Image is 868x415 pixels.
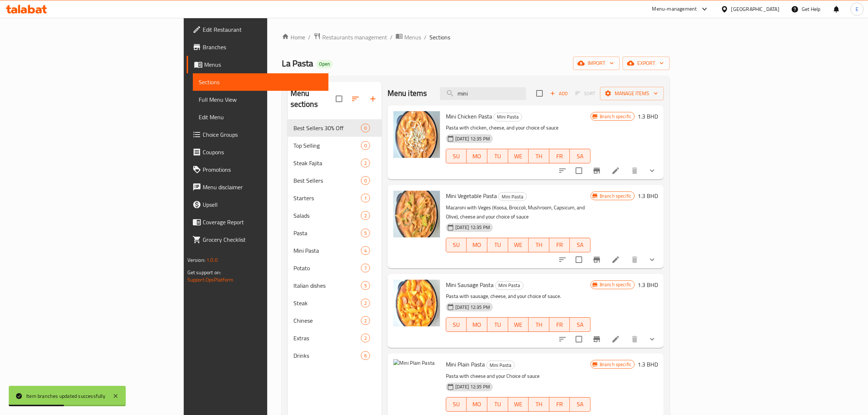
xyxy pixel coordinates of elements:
div: Menu-management [652,5,697,13]
h6: 1.3 BHD [638,280,658,290]
span: Mini Pasta [495,281,523,290]
span: Sections [429,33,450,42]
h6: 1.3 BHD [638,111,658,121]
button: SU [446,149,467,163]
div: items [361,194,370,202]
div: Drinks6 [288,347,382,364]
span: 1.0.0 [206,255,218,265]
span: SU [449,399,464,410]
span: MO [470,319,484,330]
div: items [361,159,370,167]
button: FR [549,397,570,412]
span: Add [549,89,569,98]
div: items [361,211,370,220]
a: Edit menu item [611,166,620,175]
div: Chinese2 [288,312,382,329]
span: Best Sellers [293,176,361,185]
span: Pasta [293,229,361,237]
span: 1 [361,195,370,202]
button: WE [508,397,529,412]
div: items [361,334,370,342]
span: Promotions [203,165,323,174]
span: Select section [532,86,547,101]
span: 0 [361,142,370,149]
span: SA [573,399,588,410]
span: 2 [361,335,370,342]
a: Coupons [187,143,329,161]
button: import [573,57,620,70]
span: FR [552,319,567,330]
span: TH [532,240,546,250]
div: items [361,264,370,272]
span: Top Selling [293,141,361,150]
a: Promotions [187,161,329,178]
div: Mini Pasta [495,281,523,290]
span: TU [490,240,505,250]
p: Pasta with chicken, cheese, and your choice of sauce [446,123,591,132]
span: Steak [293,299,361,307]
span: Steak Fajita [293,159,361,167]
button: SA [570,397,591,412]
div: Steak Fajita2 [288,154,382,172]
span: Mini Plain Pasta [446,359,485,370]
button: SA [570,317,591,332]
p: Pasta with cheese and your Choice of sauce [446,372,591,381]
button: Add [547,88,571,99]
span: MO [470,151,484,162]
span: Choice Groups [203,130,323,139]
span: Branches [203,43,323,51]
span: SA [573,151,588,162]
a: Edit Restaurant [187,21,329,38]
div: [GEOGRAPHIC_DATA] [731,5,779,13]
span: Add item [547,88,571,99]
button: SU [446,238,467,252]
span: TH [532,319,546,330]
span: Extras [293,334,361,342]
span: Branch specific [597,281,634,288]
button: FR [549,238,570,252]
div: Starters1 [288,189,382,207]
button: delete [626,162,643,179]
svg: Show Choices [648,335,657,344]
button: TH [529,238,549,252]
span: Italian dishes [293,281,361,290]
div: items [361,351,370,360]
button: WE [508,238,529,252]
h2: Menu items [388,88,427,99]
div: items [361,299,370,307]
span: SU [449,151,464,162]
span: WE [511,319,526,330]
span: FR [552,399,567,410]
button: SU [446,317,467,332]
a: Menus [187,56,329,73]
span: 6 [361,352,370,359]
span: MO [470,399,484,410]
span: SA [573,319,588,330]
a: Choice Groups [187,126,329,143]
span: Select to update [571,252,587,267]
button: Add section [364,90,382,108]
span: Menu disclaimer [203,183,323,191]
a: Menus [396,32,421,42]
div: Drinks [293,351,361,360]
div: Extras2 [288,329,382,347]
h6: 1.3 BHD [638,359,658,369]
li: / [390,33,393,42]
span: 7 [361,265,370,272]
div: Mini Pasta [494,113,522,121]
a: Coverage Report [187,213,329,231]
a: Restaurants management [314,32,387,42]
a: Full Menu View [193,91,329,108]
button: TH [529,317,549,332]
span: Sort sections [347,90,364,108]
div: Mini Pasta [293,246,361,255]
h6: 1.3 BHD [638,191,658,201]
button: SA [570,149,591,163]
span: 5 [361,282,370,289]
span: TH [532,151,546,162]
div: Best Sellers 30% Off [293,124,361,132]
button: TU [487,149,508,163]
